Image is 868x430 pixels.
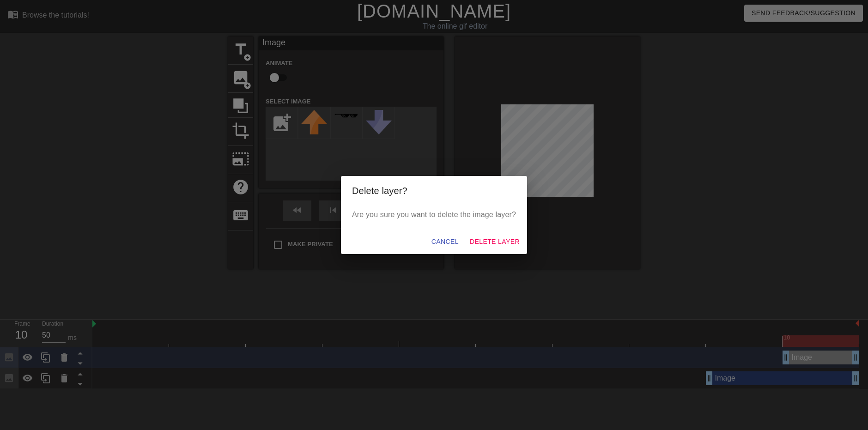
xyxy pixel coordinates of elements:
h2: Delete layer? [352,183,516,198]
span: Cancel [431,236,459,248]
p: Are you sure you want to delete the image layer? [352,209,516,220]
span: Delete Layer [470,236,520,248]
button: Cancel [428,233,462,250]
button: Delete Layer [466,233,523,250]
